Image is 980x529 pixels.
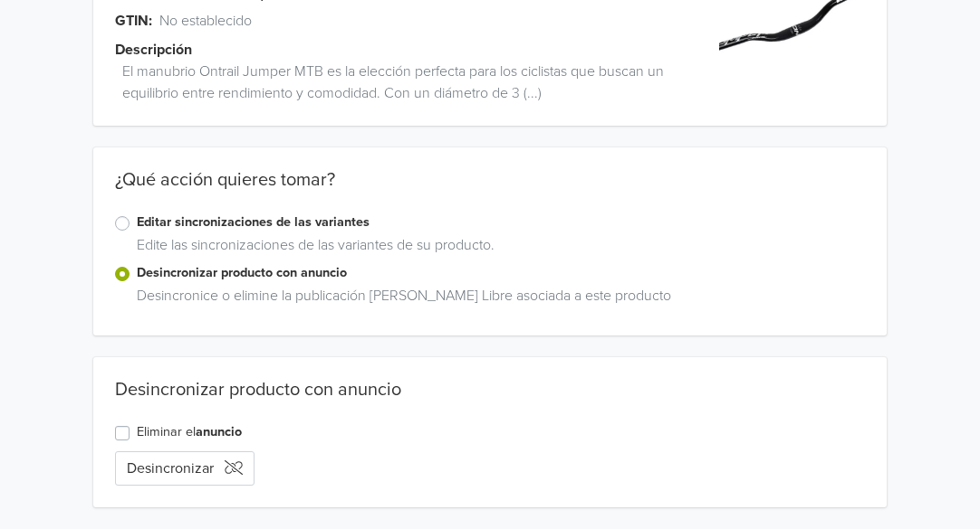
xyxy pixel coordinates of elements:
label: Desincronizar producto con anuncio [137,263,866,283]
span: GTIN: [115,10,152,32]
button: Desincronizar [115,451,255,486]
label: Eliminar el [137,422,242,442]
a: anuncio [196,424,242,439]
div: Desincronizar producto con anuncio [115,379,866,401]
span: Descripción [115,39,192,61]
div: Edite las sincronizaciones de las variantes de su producto. [130,234,866,263]
label: Editar sincronizaciones de las variantes [137,213,866,232]
div: Desincronice o elimine la publicación [PERSON_NAME] Libre asociada a este producto [130,285,866,314]
div: ¿Qué acción quieres tomar? [93,169,888,213]
span: El manubrio Ontrail Jumper MTB es la elección perfecta para los ciclistas que buscan un equilibri... [122,61,710,104]
span: No establecido [159,10,252,32]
